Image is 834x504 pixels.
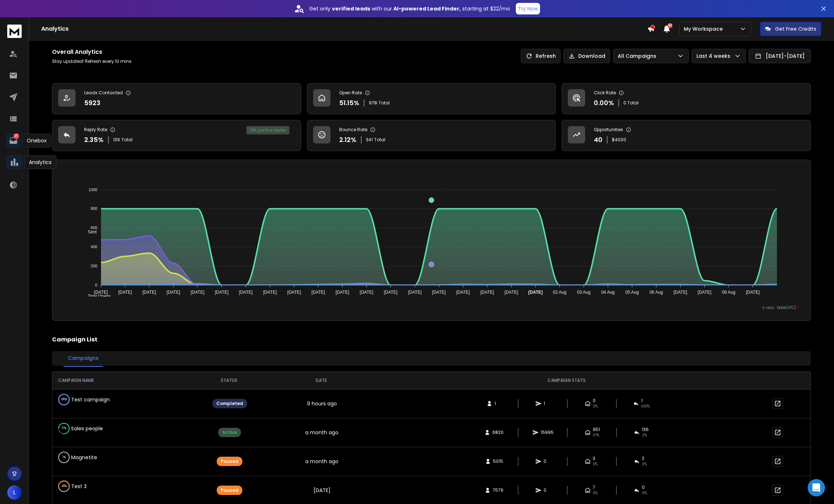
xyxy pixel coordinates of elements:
tspan: [DATE] [408,290,422,295]
p: Reply Rate [84,127,107,133]
span: Total [379,100,390,106]
tspan: [DATE] [118,290,132,295]
span: 0% [642,461,647,467]
img: logo [7,25,22,38]
tspan: 09 Aug [722,290,735,295]
tspan: [DATE] [432,290,446,295]
span: Total [121,137,133,143]
p: 5923 [84,98,100,108]
tspan: [DATE] [384,290,398,295]
span: 2 % [642,432,647,438]
tspan: 800 [91,207,97,211]
div: Completed [212,399,247,408]
span: 100 % [641,404,650,409]
a: Leads Contacted5923 [52,83,301,114]
tspan: [DATE] [215,290,229,295]
div: 29 % positive replies [246,126,289,134]
div: Active [218,428,241,437]
tspan: [DATE] [263,290,277,295]
p: 100 % [61,396,67,403]
span: 1 [544,401,551,406]
td: Test campaign [52,389,168,410]
tspan: 04 Aug [601,290,614,295]
th: CAMPAIGN STATS [367,372,766,389]
span: 139 [113,137,120,143]
p: 77 % [61,425,66,432]
span: 978 [369,100,377,106]
th: CAMPAIGN NAME [52,372,182,389]
span: 0% [593,461,598,467]
span: 0% [593,404,598,409]
tspan: [DATE] [239,290,253,295]
th: STATUS [182,372,276,389]
a: Click Rate0.00%0 Total [562,83,811,114]
span: 0 [544,458,551,464]
span: 50 [667,23,673,28]
span: 2 [642,456,644,461]
tspan: [DATE] [311,290,325,295]
p: 48 % [61,483,67,490]
td: Magnetite [52,447,168,468]
p: Last 4 weeks [696,52,733,60]
p: 1 % [62,454,66,461]
button: Campaigns [64,350,103,367]
p: All Campaigns [618,52,659,60]
tspan: [DATE] [336,290,349,295]
p: 0.00 % [594,98,614,108]
tspan: [DATE] [505,290,518,295]
p: x-axis : Date(UTC) [64,305,799,310]
p: 27 [13,133,19,139]
tspan: 06 Aug [649,290,663,295]
a: Reply Rate2.35%139Total29% positive replies [52,120,301,151]
div: Analytics [24,155,56,169]
p: Try Now [518,5,538,12]
tspan: [DATE] [674,290,687,295]
button: [DATE]-[DATE] [749,49,811,63]
span: 0 [642,484,645,490]
tspan: [DATE] [698,290,712,295]
span: 5015 [493,458,503,464]
tspan: [DATE] [142,290,156,295]
h1: Overall Analytics [52,48,133,56]
strong: AI-powered Lead Finder, [393,5,461,12]
a: Bounce Rate2.12%341Total [307,120,556,151]
tspan: 05 Aug [625,290,639,295]
span: Sent [82,229,97,234]
button: Try Now [516,3,540,14]
p: Download [578,52,605,60]
span: 1 [494,401,502,406]
tspan: [DATE] [167,290,180,295]
tspan: 0 [95,283,97,287]
span: 0% [593,490,598,496]
div: Paused [217,457,242,466]
span: Total Opens [82,294,111,299]
a: Opportunities40$4000 [562,120,811,151]
span: 0% [642,490,647,496]
tspan: 03 Aug [577,290,591,295]
h2: Campaign List [52,335,811,344]
button: Get Free Credits [760,22,821,36]
tspan: [DATE] [746,290,760,295]
tspan: 200 [91,264,97,268]
tspan: 600 [91,225,97,230]
p: 2.12 % [339,135,356,145]
a: Open Rate51.15%978Total [307,83,556,114]
span: 951 [593,427,600,432]
span: 136 [642,427,649,432]
button: L [7,485,22,500]
button: Download [563,49,610,63]
p: Click Rate [594,90,616,96]
span: 7576 [493,487,504,493]
tspan: 400 [91,245,97,249]
p: $ 4000 [612,137,626,143]
div: Paused [217,486,242,495]
div: Onebox [22,134,51,147]
td: a month ago [276,418,367,447]
td: 9 hours ago [276,389,367,418]
td: Sales people [52,418,168,439]
tspan: [DATE] [287,290,301,295]
button: Refresh [521,49,561,63]
p: Stay updated! Refresh every 10 mins. [52,59,133,64]
span: 1 [641,398,643,404]
span: 6820 [492,430,504,435]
